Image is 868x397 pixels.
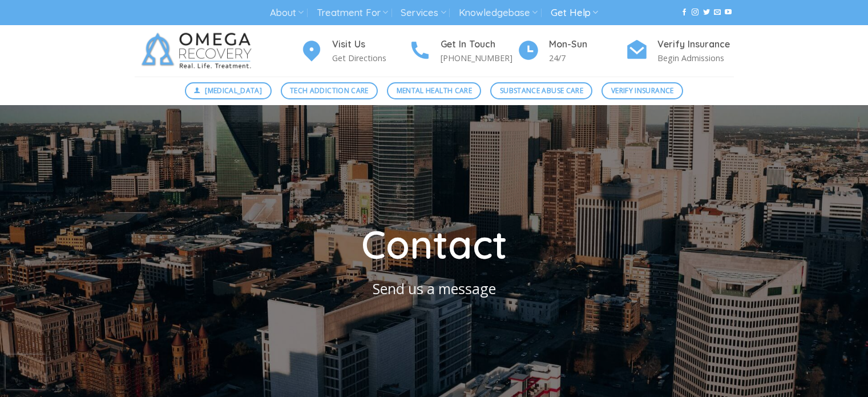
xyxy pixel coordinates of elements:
a: Get Help [551,2,598,23]
p: 24/7 [549,51,625,65]
a: About [270,2,304,23]
span: Verify Insurance [611,85,674,96]
h4: Mon-Sun [549,37,625,52]
a: Services [401,2,446,23]
span: Mental Health Care [397,85,472,96]
p: [PHONE_NUMBER] [441,51,517,65]
img: Omega Recovery [135,25,263,77]
span: Tech Addiction Care [290,85,369,96]
a: Send us an email [714,9,721,17]
p: Get Directions [332,51,409,65]
a: Treatment For [317,2,388,23]
a: Verify Insurance [601,82,683,99]
a: Follow on Facebook [681,9,688,17]
a: Get In Touch [PHONE_NUMBER] [409,37,517,65]
p: Begin Admissions [657,51,734,65]
span: Substance Abuse Care [500,85,583,96]
a: Mental Health Care [387,82,481,99]
iframe: reCAPTCHA [6,355,46,389]
a: Verify Insurance Begin Admissions [625,37,734,65]
a: Knowledgebase [459,2,538,23]
a: Follow on Instagram [692,9,699,17]
span: Send us a message [373,279,496,298]
a: Tech Addiction Care [281,82,378,99]
a: Visit Us Get Directions [300,37,409,65]
a: Substance Abuse Care [490,82,592,99]
h4: Visit Us [332,37,409,52]
h4: Get In Touch [441,37,517,52]
span: Contact [361,220,507,268]
a: Follow on YouTube [725,9,732,17]
h4: Verify Insurance [657,37,734,52]
span: [MEDICAL_DATA] [205,85,262,96]
a: [MEDICAL_DATA] [185,82,272,99]
a: Follow on Twitter [703,9,710,17]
